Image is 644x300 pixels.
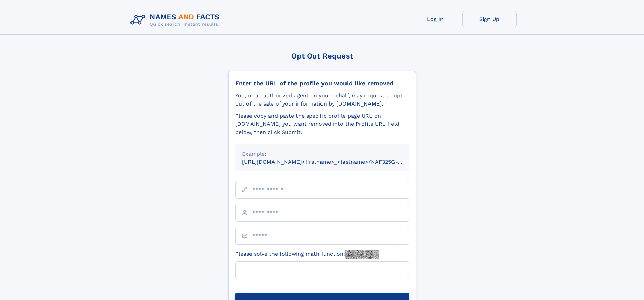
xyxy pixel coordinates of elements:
[228,52,416,60] div: Opt Out Request
[235,112,409,136] div: Please copy and paste the specific profile page URL on [DOMAIN_NAME] you want removed into the Pr...
[235,250,379,259] label: Please solve the following math function:
[462,11,517,27] a: Sign Up
[408,11,462,27] a: Log In
[235,92,409,108] div: You, or an authorized agent on your behalf, may request to opt-out of the sale of your informatio...
[242,159,422,165] small: [URL][DOMAIN_NAME]<firstname>_<lastname>/NAF325G-xxxxxxxx
[128,11,225,29] img: Logo Names and Facts
[235,79,409,87] div: Enter the URL of the profile you would like removed
[242,150,402,158] div: Example:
